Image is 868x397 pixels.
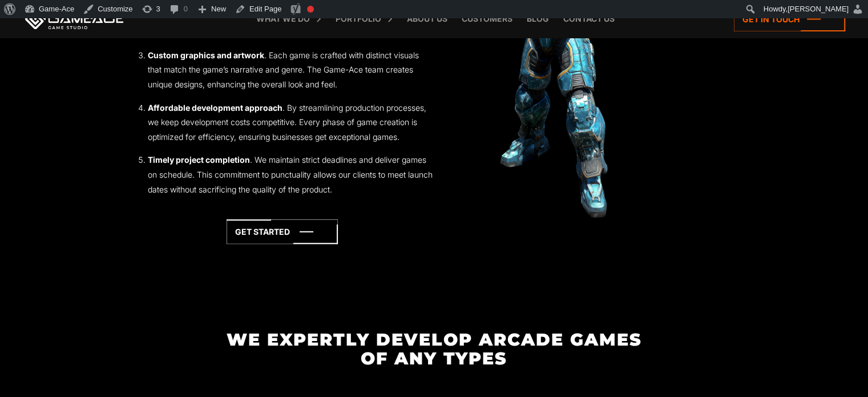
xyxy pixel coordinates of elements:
[788,5,849,13] span: [PERSON_NAME]
[130,330,738,368] h2: We Expertly Develop Arcade Games of Any Types
[148,48,434,92] li: . Each game is crafted with distinct visuals that match the game’s narrative and genre. The Game-...
[148,101,434,145] li: . By streamlining production processes, we keep development costs competitive. Every phase of gam...
[227,219,338,244] a: Get started
[734,7,845,31] a: Get in touch
[148,50,264,60] strong: Custom graphics and artwork
[307,6,314,13] div: Focus keyphrase not set
[148,155,250,165] strong: Timely project completion
[148,153,434,197] li: . We maintain strict deadlines and deliver games on schedule. This commitment to punctuality allo...
[148,103,282,113] strong: Affordable development approach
